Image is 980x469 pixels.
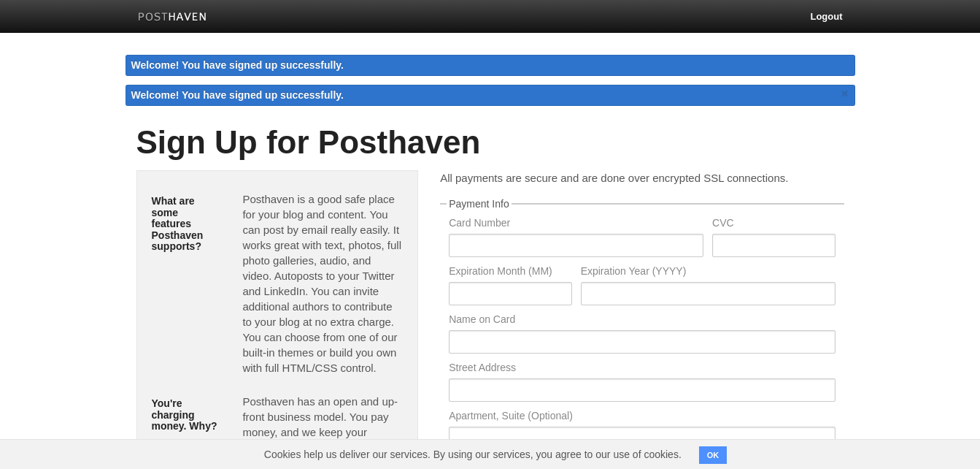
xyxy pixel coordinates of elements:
[447,199,512,209] legend: Payment Info
[152,196,221,252] h5: What are some features Posthaven supports?
[838,85,852,103] a: ×
[126,55,855,76] div: Welcome! You have signed up successfully.
[138,12,207,23] img: Posthaven-bar
[449,314,835,328] label: Name on Card
[131,89,344,101] span: Welcome! You have signed up successfully.
[581,266,836,280] label: Expiration Year (YYYY)
[449,411,835,424] label: Apartment, Suite (Optional)
[449,266,571,280] label: Expiration Month (MM)
[250,440,696,469] span: Cookies help us deliver our services. By using our services, you agree to our use of cookies.
[440,170,844,186] p: All payments are secure and are done over encrypted SSL connections.
[449,362,835,376] label: Street Address
[699,446,728,464] button: OK
[449,218,703,232] label: Card Number
[152,398,221,432] h5: You're charging money. Why?
[136,125,844,160] h1: Sign Up for Posthaven
[712,218,835,232] label: CVC
[242,191,403,375] p: Posthaven is a good safe place for your blog and content. You can post by email really easily. It...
